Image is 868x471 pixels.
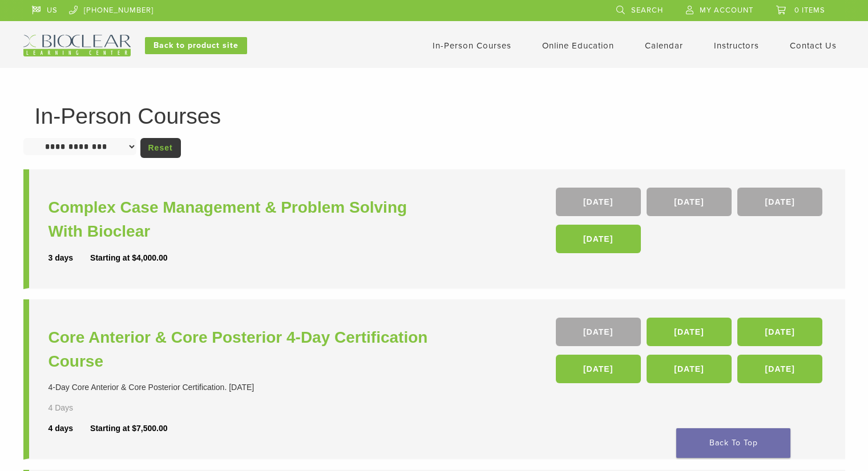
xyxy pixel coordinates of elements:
[90,252,167,264] div: Starting at $4,000.00
[737,318,822,346] a: [DATE]
[433,40,511,51] a: In-Person Courses
[737,355,822,383] a: [DATE]
[556,318,826,389] div: , , , , ,
[49,326,437,373] a: Core Anterior & Core Posterior 4-Day Certification Course
[647,355,732,383] a: [DATE]
[556,225,641,253] a: [DATE]
[542,40,614,51] a: Online Education
[49,423,91,435] div: 4 days
[49,402,107,414] div: 4 Days
[23,35,131,56] img: Bioclear
[631,6,663,15] span: Search
[140,138,181,158] a: Reset
[794,6,825,15] span: 0 items
[790,40,837,51] a: Contact Us
[556,188,826,259] div: , , ,
[737,188,822,216] a: [DATE]
[676,428,790,458] a: Back To Top
[556,355,641,383] a: [DATE]
[700,6,753,15] span: My Account
[90,423,167,435] div: Starting at $7,500.00
[49,196,437,243] a: Complex Case Management & Problem Solving With Bioclear
[35,105,834,127] h1: In-Person Courses
[49,252,91,264] div: 3 days
[714,40,759,51] a: Instructors
[647,318,732,346] a: [DATE]
[556,188,641,216] a: [DATE]
[647,188,732,216] a: [DATE]
[556,318,641,346] a: [DATE]
[145,37,247,54] a: Back to product site
[645,40,683,51] a: Calendar
[49,381,437,393] div: 4-Day Core Anterior & Core Posterior Certification. [DATE]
